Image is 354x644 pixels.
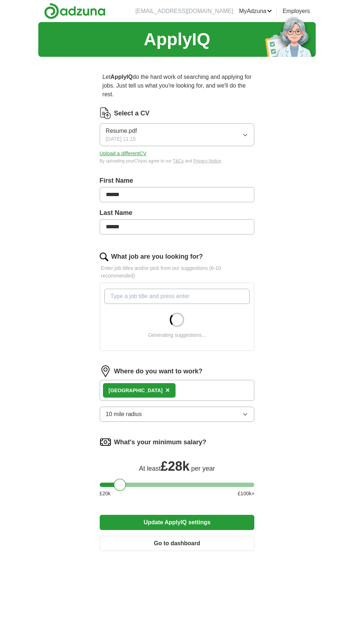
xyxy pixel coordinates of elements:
a: MyAdzuna [239,7,272,16]
div: By uploading your CV you agree to our and . [100,158,255,164]
span: × [165,386,170,394]
div: Generating suggestions... [148,331,206,339]
label: First Name [100,176,255,186]
button: 10 mile radius [100,407,255,422]
span: At least [139,465,161,472]
label: Select a CV [114,109,150,118]
p: Enter job titles and/or pick from our suggestions (6-10 recommended) [100,264,255,280]
img: Adzuna logo [44,3,105,19]
span: per year [191,465,215,472]
label: Last Name [100,208,255,218]
img: search.png [100,253,108,261]
button: Upload a differentCV [100,150,147,157]
label: Where do you want to work? [114,367,203,376]
button: Resume.pdf[DATE] 11:15 [100,123,255,146]
button: × [165,385,170,396]
a: Employers [282,7,310,16]
img: location.png [100,365,111,377]
div: [GEOGRAPHIC_DATA] [109,387,163,394]
button: Go to dashboard [100,536,255,551]
span: Resume.pdf [106,127,137,135]
span: [DATE] 11:15 [106,135,136,143]
h1: ApplyIQ [144,26,210,52]
input: Type a job title and press enter [104,289,250,304]
label: What job are you looking for? [111,252,203,262]
p: Let do the hard work of searching and applying for jobs. Just tell us what you're looking for, an... [100,70,255,102]
label: What's your minimum salary? [114,437,206,447]
img: CV Icon [100,107,111,119]
span: 10 mile radius [106,410,142,419]
span: £ 28k [161,459,190,474]
a: Privacy Notice [193,158,221,164]
strong: ApplyIQ [111,74,133,80]
span: £ 100 k+ [238,490,254,497]
li: [EMAIL_ADDRESS][DOMAIN_NAME] [135,7,233,16]
a: T&Cs [173,158,184,164]
span: £ 20 k [100,490,111,497]
button: Update ApplyIQ settings [100,515,255,530]
img: salary.png [100,436,111,448]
